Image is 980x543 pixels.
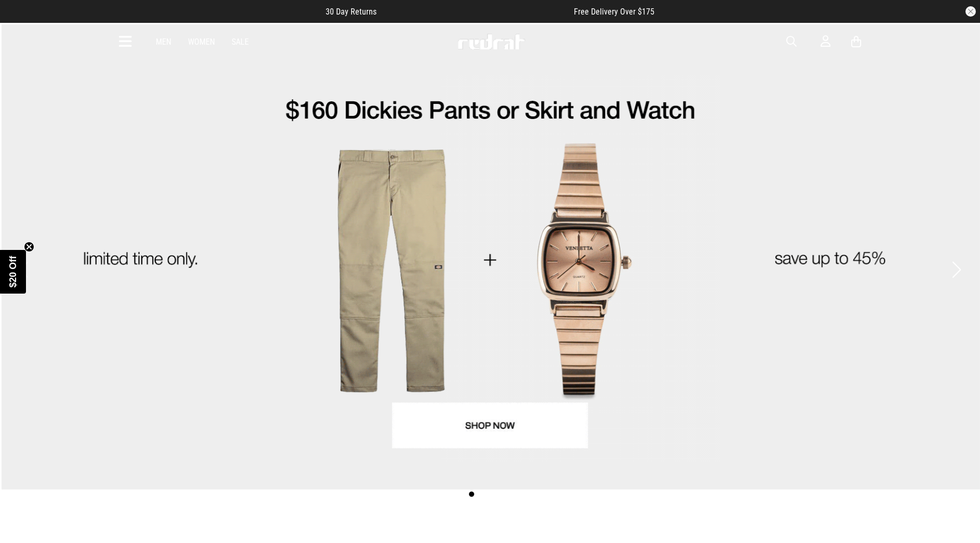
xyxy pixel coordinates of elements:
[8,256,18,287] span: $20 Off
[232,37,249,47] a: Sale
[574,7,654,17] span: Free Delivery Over $175
[188,37,215,47] a: Women
[949,258,963,281] button: Next slide
[156,37,171,47] a: Men
[326,7,377,17] span: 30 Day Returns
[24,242,34,252] button: Close teaser
[457,34,526,49] img: Redrat logo
[397,6,553,17] iframe: Customer reviews powered by Trustpilot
